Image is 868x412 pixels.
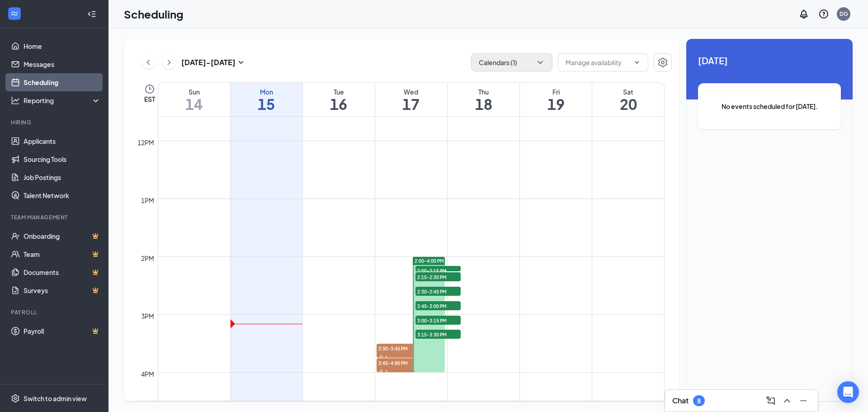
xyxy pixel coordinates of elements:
[378,355,384,360] svg: User
[818,9,829,19] svg: QuestionInfo
[162,56,176,69] button: ChevronRight
[303,87,375,96] div: Tue
[377,358,422,367] span: 3:45-4:00 PM
[448,83,519,116] a: September 18, 2025
[231,87,302,96] div: Mon
[385,369,388,375] span: 1
[24,73,101,91] a: Scheduling
[139,195,156,205] div: 1pm
[415,272,461,281] span: 2:15-2:30 PM
[24,132,101,150] a: Applicants
[698,53,841,67] span: [DATE]
[415,301,461,310] span: 2:45-3:00 PM
[375,83,447,116] a: September 17, 2025
[144,95,155,104] span: EST
[303,96,375,112] h1: 16
[592,96,664,112] h1: 20
[448,96,519,112] h1: 18
[236,57,246,68] svg: SmallChevronDown
[520,96,592,112] h1: 19
[24,322,101,340] a: PayrollCrown
[415,258,444,264] span: 2:00-4:00 PM
[158,96,230,112] h1: 14
[657,57,668,68] svg: Settings
[592,87,664,96] div: Sat
[11,394,20,403] svg: Settings
[24,394,87,403] div: Switch to admin view
[385,355,388,361] span: 1
[415,316,461,325] span: 3:00-3:15 PM
[536,58,545,67] svg: ChevronDown
[24,55,101,73] a: Messages
[716,101,823,111] span: No events scheduled for [DATE].
[415,330,461,339] span: 3:15-3:30 PM
[11,213,99,221] div: Team Management
[87,9,96,19] svg: Collapse
[24,150,101,168] a: Sourcing Tools
[231,96,302,112] h1: 15
[124,6,184,22] h1: Scheduling
[24,227,101,245] a: OnboardingCrown
[837,381,859,403] div: Open Intercom Messenger
[24,245,101,263] a: TeamCrown
[798,395,809,406] svg: Minimize
[24,281,101,299] a: SurveysCrown
[798,9,809,19] svg: Notifications
[796,393,811,408] button: Minimize
[158,83,230,116] a: September 14, 2025
[377,344,422,353] span: 3:30-3:45 PM
[633,59,641,66] svg: ChevronDown
[378,369,384,375] svg: User
[231,83,302,116] a: September 15, 2025
[840,10,848,18] div: DG
[471,53,552,71] button: Calendars (1)ChevronDown
[592,83,664,116] a: September 20, 2025
[144,57,153,68] svg: ChevronLeft
[303,83,375,116] a: September 16, 2025
[139,311,156,321] div: 3pm
[139,369,156,379] div: 4pm
[415,266,461,275] span: 2:00-2:15 PM
[780,393,794,408] button: ChevronUp
[764,393,778,408] button: ComposeMessage
[136,137,156,147] div: 12pm
[158,87,230,96] div: Sun
[139,253,156,263] div: 2pm
[181,57,236,67] h3: [DATE] - [DATE]
[11,118,99,126] div: Hiring
[24,186,101,204] a: Talent Network
[10,9,19,18] svg: WorkstreamLogo
[375,96,447,112] h1: 17
[142,56,155,69] button: ChevronLeft
[375,87,447,96] div: Wed
[24,168,101,186] a: Job Postings
[24,263,101,281] a: DocumentsCrown
[520,83,592,116] a: September 19, 2025
[765,395,776,406] svg: ComposeMessage
[520,87,592,96] div: Fri
[11,308,99,316] div: Payroll
[24,96,101,105] div: Reporting
[672,396,689,406] h3: Chat
[144,84,155,95] svg: Clock
[654,53,672,71] button: Settings
[697,397,701,405] div: 8
[11,96,20,105] svg: Analysis
[24,37,101,55] a: Home
[165,57,174,68] svg: ChevronRight
[448,87,519,96] div: Thu
[782,395,793,406] svg: ChevronUp
[566,57,630,67] input: Manage availability
[415,287,461,296] span: 2:30-2:45 PM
